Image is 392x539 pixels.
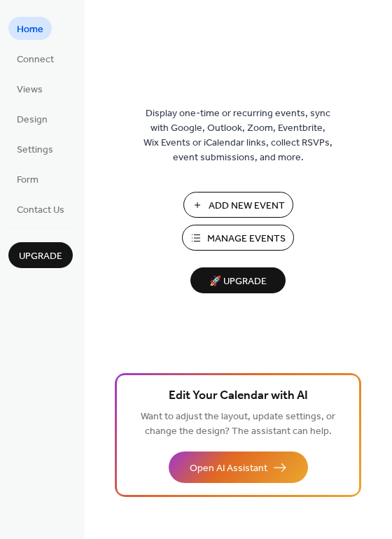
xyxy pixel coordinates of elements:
[8,242,73,268] button: Upgrade
[19,249,62,264] span: Upgrade
[143,106,332,165] span: Display one-time or recurring events, sync with Google, Outlook, Zoom, Eventbrite, Wix Events or ...
[169,451,308,483] button: Open AI Assistant
[199,272,277,291] span: 🚀 Upgrade
[141,407,335,441] span: Want to adjust the layout, update settings, or change the design? The assistant can help.
[169,386,308,406] span: Edit Your Calendar with AI
[209,199,285,213] span: Add New Event
[183,192,293,218] button: Add New Event
[8,77,51,100] a: Views
[8,17,52,40] a: Home
[17,22,43,37] span: Home
[182,225,294,251] button: Manage Events
[190,267,286,293] button: 🚀 Upgrade
[17,143,53,157] span: Settings
[190,461,267,476] span: Open AI Assistant
[8,137,62,160] a: Settings
[8,47,62,70] a: Connect
[17,113,48,127] span: Design
[17,83,43,97] span: Views
[17,52,54,67] span: Connect
[8,197,73,220] a: Contact Us
[17,173,38,188] span: Form
[207,232,286,246] span: Manage Events
[8,167,47,190] a: Form
[17,203,64,218] span: Contact Us
[8,107,56,130] a: Design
